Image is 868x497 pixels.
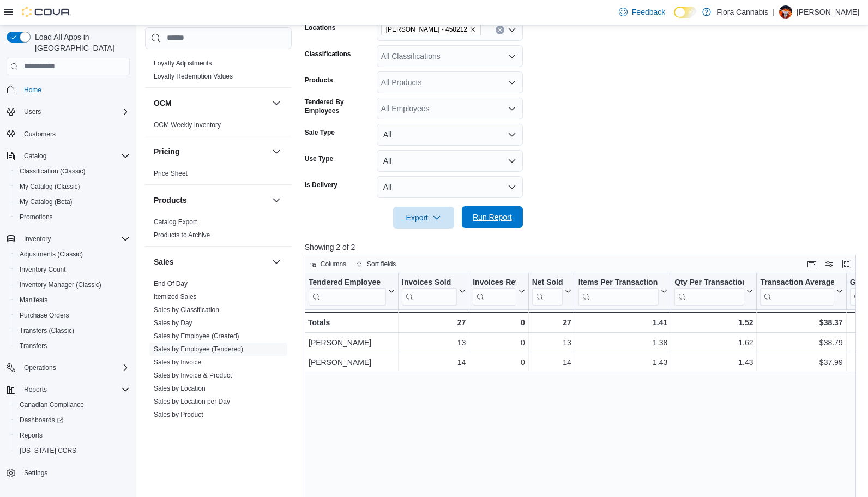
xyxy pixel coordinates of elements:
div: Sales [145,277,292,465]
label: Use Type [305,154,333,163]
span: Sales by Location per Day [154,397,230,406]
div: 14 [532,356,571,369]
a: Inventory Manager (Classic) [15,278,106,291]
div: Net Sold [532,277,562,305]
label: Products [305,76,333,85]
button: OCM [154,98,268,109]
div: 27 [402,316,466,329]
span: Load All Apps in [GEOGRAPHIC_DATA] [31,32,130,53]
a: Reports [15,429,47,442]
div: Invoices Sold [402,277,457,305]
span: Reports [15,429,130,442]
span: Purchase Orders [15,309,130,322]
button: Canadian Compliance [11,397,134,412]
button: Sales [270,255,283,268]
span: Reports [24,385,47,394]
img: Cova [22,7,71,17]
button: Tendered Employee [309,277,395,305]
span: Manifests [15,294,130,307]
button: Catalog [2,148,134,164]
a: Adjustments (Classic) [15,248,87,261]
span: Adjustments (Classic) [20,250,83,259]
span: Dark Mode [674,18,674,19]
a: Classification (Classic) [15,165,90,178]
span: Transfers (Classic) [20,326,74,335]
a: Dashboards [15,414,68,427]
div: Products [145,215,292,246]
span: Canadian Compliance [20,400,84,409]
div: 0 [473,356,525,369]
button: Transfers (Classic) [11,323,134,338]
a: Loyalty Adjustments [154,59,212,67]
button: Inventory [2,231,134,247]
button: Home [2,82,134,98]
button: All [377,176,523,198]
a: Sales by Invoice [154,358,201,366]
div: OCM [145,118,292,136]
div: 0 [473,316,525,329]
span: Customers [24,130,56,139]
button: Run Report [462,206,523,228]
a: Transfers [15,339,51,352]
a: Customers [20,128,60,141]
a: Transfers (Classic) [15,324,79,337]
div: 0 [473,336,525,349]
span: Canadian Compliance [15,398,130,411]
button: Promotions [11,209,134,225]
button: Transaction Average [760,277,842,305]
span: Reports [20,383,130,396]
span: Settings [24,469,47,477]
button: All [377,124,523,146]
a: Manifests [15,294,52,307]
span: Export [400,207,448,229]
a: Home [20,83,46,97]
h3: Sales [154,256,174,267]
button: Items Per Transaction [578,277,667,305]
span: [US_STATE] CCRS [20,446,76,455]
span: Purchase Orders [20,311,69,320]
a: Sales by Employee (Tendered) [154,345,243,353]
a: End Of Day [154,280,188,288]
label: Sale Type [305,128,335,137]
button: Invoices Ref [473,277,525,305]
a: My Catalog (Beta) [15,195,77,208]
div: Kyle Pehkonen [779,5,792,19]
span: Adjustments (Classic) [15,248,130,261]
button: Inventory [20,232,55,245]
span: Users [20,105,130,118]
span: Lawrence - Kelowna - 450212 [381,23,481,35]
button: Sort fields [352,258,400,271]
div: 14 [402,356,466,369]
button: Invoices Sold [402,277,466,305]
a: Itemized Sales [154,293,197,301]
button: Operations [2,360,134,375]
div: Items Per Transaction [578,277,659,305]
span: Catalog Export [154,218,197,226]
span: Catalog [24,152,46,160]
div: Items Per Transaction [578,277,659,288]
div: Qty Per Transaction [674,277,744,288]
a: Sales by Location per Day [154,398,230,405]
div: 1.38 [578,336,668,349]
div: 13 [402,336,466,349]
p: | [773,5,775,19]
div: Invoices Sold [402,277,457,288]
a: Sales by Product [154,411,203,418]
div: $37.99 [760,356,842,369]
span: My Catalog (Beta) [15,195,130,208]
button: Sales [154,256,268,267]
span: Sales by Invoice [154,358,201,367]
button: Qty Per Transaction [674,277,753,305]
a: Sales by Employee (Created) [154,332,239,340]
span: Inventory Manager (Classic) [20,280,101,289]
button: Open list of options [508,26,516,34]
a: Sales by Day [154,319,192,327]
div: 13 [532,336,571,349]
span: Operations [20,361,130,374]
button: Users [2,104,134,119]
input: Dark Mode [674,7,697,18]
label: Tendered By Employees [305,98,372,115]
button: OCM [270,97,283,110]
